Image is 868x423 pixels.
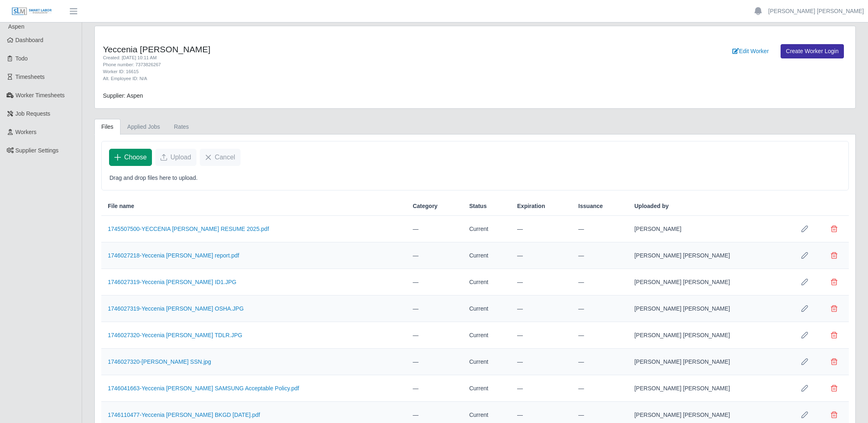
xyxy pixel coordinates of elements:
a: 1746027319-Yeccenia [PERSON_NAME] OSHA.JPG [108,305,244,312]
a: 1746041663-Yeccenia [PERSON_NAME] SAMSUNG Acceptable Policy.pdf [108,385,299,392]
button: Delete file [826,354,842,370]
td: — [406,295,462,322]
td: Current [463,322,511,349]
td: Current [463,242,511,269]
div: Worker ID: 16615 [103,68,532,75]
span: Todo [16,55,28,62]
button: Row Edit [797,407,813,423]
button: Row Edit [797,221,813,237]
button: Delete file [826,221,842,237]
td: — [572,322,628,349]
td: — [572,295,628,322]
span: Upload [170,152,191,162]
td: Current [463,216,511,242]
a: Applied Jobs [120,119,167,135]
td: Current [463,375,511,402]
button: Row Edit [797,354,813,370]
td: — [572,242,628,269]
td: — [511,322,572,349]
button: Delete file [826,300,842,317]
span: Dashboard [16,37,44,43]
span: Supplier Settings [16,147,59,154]
td: — [406,322,462,349]
a: 1746027320-[PERSON_NAME] SSN.jpg [108,358,211,365]
td: Current [463,295,511,322]
button: Delete file [826,380,842,396]
td: [PERSON_NAME] [PERSON_NAME] [628,322,790,349]
td: — [511,216,572,242]
a: Files [94,119,120,135]
span: Choose [124,152,147,162]
span: Supplier: Aspen [103,92,143,99]
div: Alt. Employee ID: N/A [103,75,532,82]
button: Delete file [826,407,842,423]
a: Rates [167,119,196,135]
a: [PERSON_NAME] [PERSON_NAME] [768,7,864,16]
td: — [406,216,462,242]
a: 1746027320-Yeccenia [PERSON_NAME] TDLR.JPG [108,332,242,338]
td: [PERSON_NAME] [PERSON_NAME] [628,269,790,295]
td: Current [463,349,511,375]
button: Row Edit [797,300,813,317]
button: Cancel [200,149,241,166]
span: File name [108,202,134,210]
div: Phone number: 7373826267 [103,61,532,68]
span: Cancel [215,152,235,162]
a: Edit Worker [727,44,774,58]
td: [PERSON_NAME] [PERSON_NAME] [628,349,790,375]
div: Created: [DATE] 10:11 AM [103,54,532,61]
span: Expiration [517,202,545,210]
button: Row Edit [797,247,813,264]
td: Current [463,269,511,295]
td: — [572,349,628,375]
td: — [406,349,462,375]
td: [PERSON_NAME] [PERSON_NAME] [628,295,790,322]
td: [PERSON_NAME] [628,216,790,242]
td: — [406,375,462,402]
p: Drag and drop files here to upload. [109,174,841,182]
span: Job Requests [16,110,51,117]
span: Timesheets [16,74,45,80]
button: Choose [109,149,152,166]
span: Category [413,202,437,210]
a: 1745507500-YECCENIA [PERSON_NAME] RESUME 2025.pdf [108,226,269,232]
span: Worker Timesheets [16,92,65,98]
button: Delete file [826,247,842,264]
td: — [511,242,572,269]
a: Create Worker Login [781,44,844,58]
td: — [406,242,462,269]
button: Row Edit [797,327,813,343]
td: [PERSON_NAME] [PERSON_NAME] [628,242,790,269]
td: — [406,269,462,295]
td: — [511,269,572,295]
button: Delete file [826,274,842,290]
td: — [511,375,572,402]
h4: Yeccenia [PERSON_NAME] [103,44,532,54]
td: — [572,216,628,242]
td: — [511,349,572,375]
button: Upload [155,149,196,166]
td: — [572,269,628,295]
span: Issuance [578,202,603,210]
a: 1746110477-Yeccenia [PERSON_NAME] BKGD [DATE].pdf [108,412,260,418]
button: Row Edit [797,380,813,396]
td: [PERSON_NAME] [PERSON_NAME] [628,375,790,402]
span: Uploaded by [634,202,669,210]
span: Workers [16,129,37,135]
td: — [511,295,572,322]
a: 1746027218-Yeccenia [PERSON_NAME] report.pdf [108,252,239,259]
td: — [572,375,628,402]
button: Delete file [826,327,842,343]
span: Aspen [8,23,25,30]
span: Status [469,202,487,210]
img: SLM Logo [11,7,52,16]
a: 1746027319-Yeccenia [PERSON_NAME] ID1.JPG [108,279,237,285]
button: Row Edit [797,274,813,290]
